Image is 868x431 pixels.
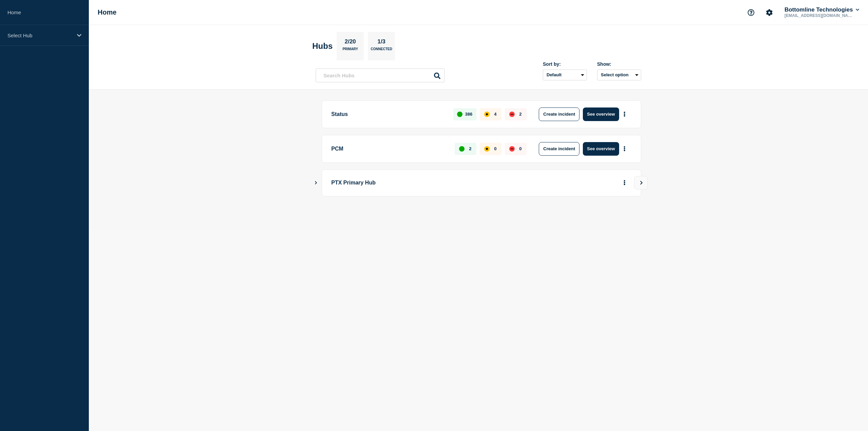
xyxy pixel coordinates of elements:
[509,112,515,117] div: down
[583,107,619,121] button: See overview
[539,142,579,156] button: Create incident
[457,112,462,117] div: up
[484,146,490,152] div: affected
[620,142,629,155] button: More actions
[509,146,515,152] div: down
[543,70,587,80] select: Sort by
[783,13,854,18] p: [EMAIL_ADDRESS][DOMAIN_NAME]
[583,142,619,156] button: See overview
[597,70,641,80] button: Select option
[744,5,758,20] button: Support
[494,112,496,117] p: 4
[543,61,587,67] div: Sort by:
[634,176,648,190] button: View
[342,38,358,47] p: 2/20
[371,47,392,54] p: Connected
[331,107,446,121] p: Status
[316,68,445,82] input: Search Hubs
[98,8,117,16] h1: Home
[465,112,473,117] p: 386
[762,5,776,20] button: Account settings
[469,146,471,151] p: 2
[519,146,521,151] p: 0
[331,177,519,189] p: PTX Primary Hub
[519,112,521,117] p: 2
[597,61,641,67] div: Show:
[620,177,629,189] button: More actions
[539,107,579,121] button: Create incident
[314,180,318,185] button: Show Connected Hubs
[484,112,490,117] div: affected
[494,146,496,151] p: 0
[375,38,388,47] p: 1/3
[7,33,73,38] p: Select Hub
[783,6,861,13] button: Bottomline Technologies
[459,146,465,152] div: up
[342,47,358,54] p: Primary
[331,142,447,156] p: PCM
[312,41,333,51] h2: Hubs
[620,108,629,120] button: More actions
